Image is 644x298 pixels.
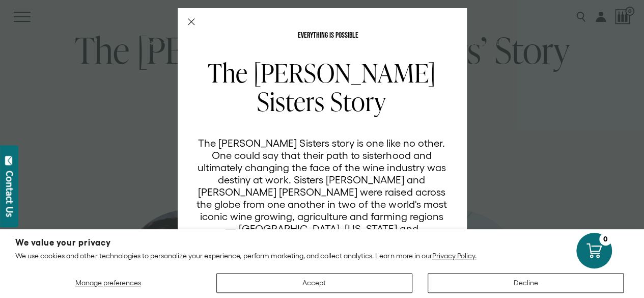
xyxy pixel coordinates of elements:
a: Privacy Policy. [432,252,477,260]
button: Close Modal [188,18,195,25]
p: EVERYTHING IS POSSIBLE [196,32,460,40]
button: Manage preferences [15,273,201,293]
button: Accept [216,273,412,293]
p: We use cookies and other technologies to personalize your experience, perform marketing, and coll... [15,251,629,260]
span: Manage preferences [75,279,141,287]
div: 0 [599,233,612,246]
p: The [PERSON_NAME] Sisters story is one like no other. One could say that their path to sisterhood... [196,137,447,296]
h2: We value your privacy [15,238,629,247]
button: Decline [428,273,624,293]
div: Contact Us [5,171,15,217]
h2: The [PERSON_NAME] Sisters Story [196,59,447,116]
